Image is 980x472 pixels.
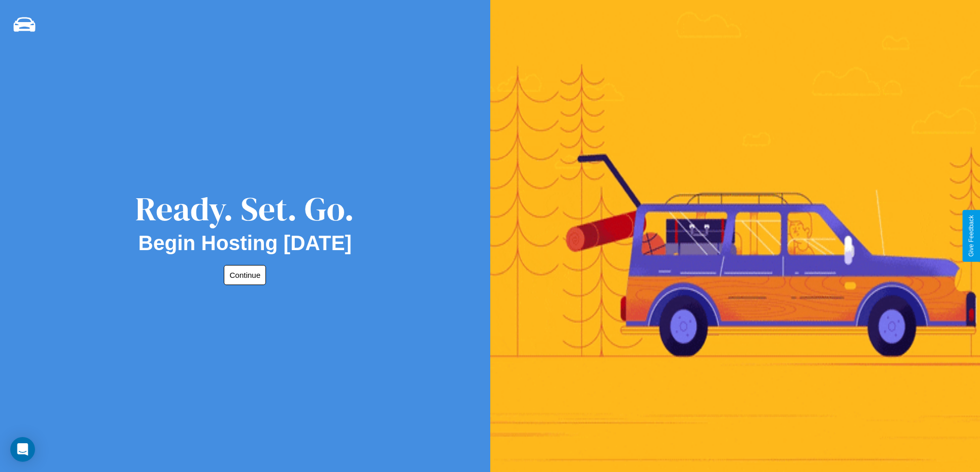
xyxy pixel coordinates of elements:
[138,232,352,255] h2: Begin Hosting [DATE]
[224,265,266,285] button: Continue
[135,186,354,232] div: Ready. Set. Go.
[968,215,975,257] div: Give Feedback
[10,437,35,462] div: Open Intercom Messenger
